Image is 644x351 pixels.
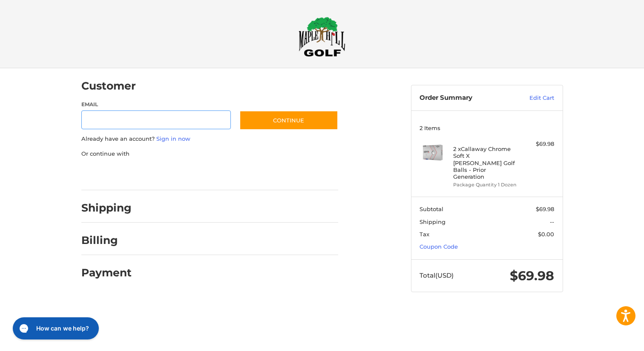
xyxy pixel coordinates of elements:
h2: Shipping [81,201,132,215]
div: $69.98 [520,140,554,148]
h3: 2 Items [420,125,554,131]
span: Tax [420,231,429,238]
img: Maple Hill Golf [299,17,345,57]
h4: 2 x Callaway Chrome Soft X [PERSON_NAME] Golf Balls - Prior Generation [453,145,518,180]
span: $69.98 [510,268,554,284]
a: Sign in now [156,135,190,142]
button: Continue [239,110,338,130]
span: Subtotal [420,206,443,212]
h3: Order Summary [420,94,511,102]
p: Already have an account? [81,135,338,143]
h2: Billing [81,234,131,247]
iframe: PayPal-paylater [151,166,215,182]
iframe: Gorgias live chat messenger [9,314,101,342]
span: Shipping [420,218,446,225]
a: Coupon Code [420,243,458,250]
h2: Payment [81,266,132,279]
span: Total (USD) [420,271,454,279]
h2: Customer [81,79,136,93]
li: Package Quantity 1 Dozen [453,181,518,189]
iframe: PayPal-venmo [223,166,287,182]
iframe: PayPal-paypal [78,166,142,182]
a: Edit Cart [511,94,554,102]
span: -- [550,218,554,225]
p: Or continue with [81,150,338,158]
span: $69.98 [536,206,554,212]
label: Email [81,101,231,108]
span: $0.00 [538,231,554,238]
